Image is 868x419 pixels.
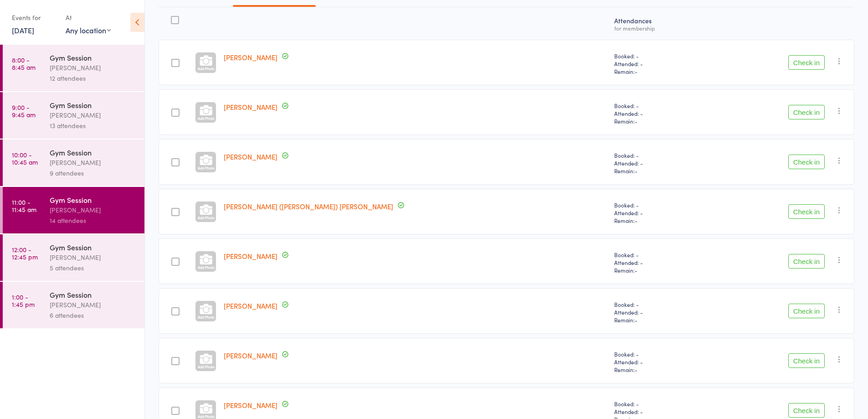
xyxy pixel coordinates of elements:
a: [PERSON_NAME] [224,152,277,161]
span: Attended: - [614,358,706,366]
div: Gym Session [50,52,137,62]
span: Attended: - [614,259,706,266]
div: 14 attendees [50,215,137,226]
span: Booked: - [614,400,706,408]
span: Booked: - [614,350,706,358]
span: Attended: - [614,159,706,167]
span: Booked: - [614,52,706,60]
span: Booked: - [614,151,706,159]
span: Remain: [614,117,706,125]
span: - [635,167,637,175]
span: Attended: - [614,408,706,415]
a: [DATE] [12,25,34,35]
span: Remain: [614,167,706,175]
div: Any location [66,25,111,35]
a: 12:00 -12:45 pmGym Session[PERSON_NAME]5 attendees [3,234,144,281]
span: - [635,67,637,75]
div: 12 attendees [50,73,137,83]
span: Attended: - [614,209,706,217]
button: Check in [788,204,825,219]
time: 8:00 - 8:45 am [12,56,36,71]
div: [PERSON_NAME] [50,62,137,73]
div: 9 attendees [50,168,137,178]
button: Check in [788,353,825,368]
a: [PERSON_NAME] [224,351,277,360]
span: Booked: - [614,102,706,109]
span: - [635,266,637,274]
span: Remain: [614,266,706,274]
div: Gym Session [50,290,137,300]
a: [PERSON_NAME] [224,400,277,410]
span: Remain: [614,366,706,373]
a: 8:00 -8:45 amGym Session[PERSON_NAME]12 attendees [3,45,144,91]
span: Remain: [614,67,706,75]
div: 6 attendees [50,310,137,321]
span: Attended: - [614,60,706,67]
span: Attended: - [614,109,706,117]
a: [PERSON_NAME] [224,301,277,310]
div: Gym Session [50,147,137,157]
button: Check in [788,254,825,269]
span: Booked: - [614,251,706,259]
div: Atten­dances [611,11,709,36]
span: Attended: - [614,308,706,316]
button: Check in [788,304,825,318]
a: [PERSON_NAME] [224,52,277,62]
div: Gym Session [50,242,137,252]
div: [PERSON_NAME] [50,157,137,168]
div: Gym Session [50,195,137,205]
span: Booked: - [614,300,706,308]
time: 1:00 - 1:45 pm [12,293,35,308]
span: Booked: - [614,201,706,209]
div: At [66,10,111,25]
div: for membership [614,25,706,31]
button: Check in [788,105,825,119]
time: 10:00 - 10:45 am [12,151,38,166]
div: [PERSON_NAME] [50,205,137,215]
a: 11:00 -11:45 amGym Session[PERSON_NAME]14 attendees [3,187,144,233]
a: 1:00 -1:45 pmGym Session[PERSON_NAME]6 attendees [3,282,144,328]
span: - [635,316,637,324]
button: Check in [788,155,825,169]
span: - [635,117,637,125]
div: Gym Session [50,100,137,110]
div: 13 attendees [50,120,137,131]
a: [PERSON_NAME] [224,251,277,261]
button: Check in [788,403,825,418]
time: 12:00 - 12:45 pm [12,246,38,260]
span: - [635,217,637,224]
div: [PERSON_NAME] [50,110,137,120]
span: Remain: [614,316,706,324]
button: Check in [788,55,825,70]
div: [PERSON_NAME] [50,300,137,310]
span: - [635,366,637,373]
div: [PERSON_NAME] [50,252,137,263]
div: 5 attendees [50,263,137,273]
a: [PERSON_NAME] ([PERSON_NAME]) [PERSON_NAME] [224,202,393,211]
a: [PERSON_NAME] [224,102,277,112]
time: 11:00 - 11:45 am [12,198,36,213]
div: Events for [12,10,56,25]
a: 9:00 -9:45 amGym Session[PERSON_NAME]13 attendees [3,92,144,139]
time: 9:00 - 9:45 am [12,103,36,118]
a: 10:00 -10:45 amGym Session[PERSON_NAME]9 attendees [3,140,144,186]
span: Remain: [614,217,706,224]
